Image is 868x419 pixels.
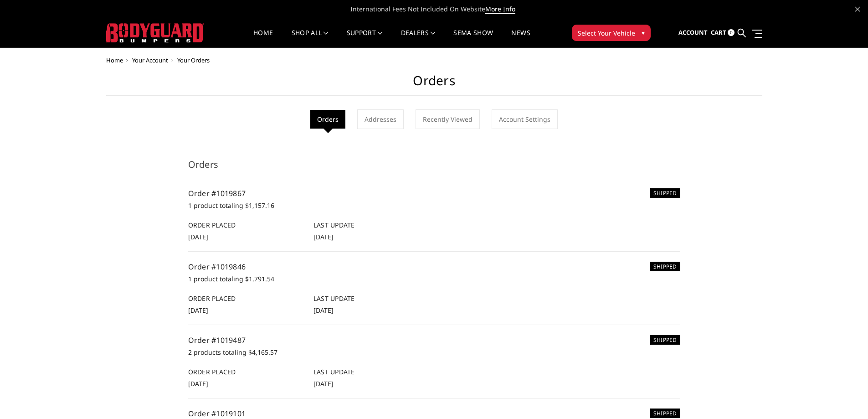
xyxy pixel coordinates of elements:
[347,30,383,47] a: Support
[188,200,680,211] p: 1 product totaling $1,157.16
[106,23,204,42] img: BODYGUARD BUMPERS
[132,56,168,64] a: Your Account
[728,29,734,36] span: 0
[650,335,680,345] h6: SHIPPED
[106,73,762,96] h1: Orders
[188,262,246,272] a: Order #1019846
[313,367,429,377] h6: Last Update
[572,25,651,41] button: Select Your Vehicle
[310,110,345,129] li: Orders
[188,294,304,303] h6: Order Placed
[578,28,635,38] span: Select Your Vehicle
[492,109,558,129] a: Account Settings
[188,233,208,241] span: [DATE]
[106,56,123,64] a: Home
[650,262,680,271] h6: SHIPPED
[313,233,334,241] span: [DATE]
[253,30,273,47] a: Home
[188,367,304,377] h6: Order Placed
[453,30,493,47] a: SEMA Show
[188,158,680,178] h3: Orders
[401,30,436,47] a: Dealers
[292,30,329,47] a: shop all
[188,335,246,345] a: Order #1019487
[485,5,515,14] a: More Info
[313,294,429,303] h6: Last Update
[188,274,680,285] p: 1 product totaling $1,791.54
[650,409,680,418] h6: SHIPPED
[188,409,246,419] a: Order #1019101
[313,220,429,230] h6: Last Update
[188,188,246,198] a: Order #1019867
[650,188,680,198] h6: SHIPPED
[678,21,708,45] a: Account
[188,379,208,388] span: [DATE]
[416,109,480,129] a: Recently Viewed
[313,306,334,315] span: [DATE]
[188,306,208,315] span: [DATE]
[511,30,530,47] a: News
[188,220,304,230] h6: Order Placed
[678,28,708,36] span: Account
[711,21,734,45] a: Cart 0
[188,347,680,358] p: 2 products totaling $4,165.57
[177,56,210,64] span: Your Orders
[357,109,404,129] a: Addresses
[313,379,334,388] span: [DATE]
[642,28,645,37] span: ▾
[711,28,726,36] span: Cart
